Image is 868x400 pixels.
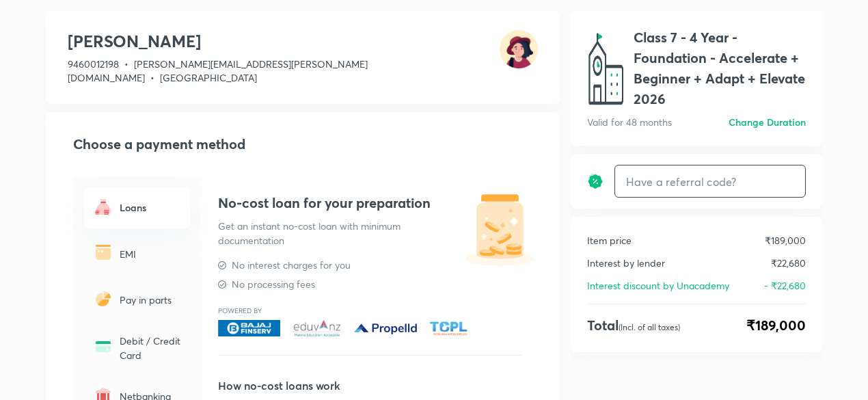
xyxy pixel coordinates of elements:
p: EMI [120,247,182,261]
p: Interest discount by Unacademy [587,278,729,293]
img: - [92,196,114,217]
h4: No-cost loan for your preparation [218,193,521,213]
img: Eduvanz [291,320,343,336]
p: No interest charges for you [232,258,351,272]
p: ₹189,000 [765,233,806,248]
h5: How no-cost loans work [218,377,521,394]
p: (Incl. of all taxes) [619,322,680,332]
img: - [92,336,114,358]
img: - [92,288,114,310]
p: Pay in parts [120,293,182,307]
img: avatar [587,27,625,109]
img: TCPL [429,320,468,336]
span: • [150,71,154,84]
img: Propelled [354,320,418,336]
span: 9460012198 [68,57,119,70]
p: Powered by [218,308,521,315]
img: - [92,241,114,263]
p: Valid for 48 months [587,115,672,129]
span: [GEOGRAPHIC_DATA] [160,71,257,84]
img: Bajaj Finserv [218,320,280,336]
h3: [PERSON_NAME] [68,30,500,52]
input: Have a referral code? [615,165,805,198]
p: - ₹22,680 [764,278,806,293]
p: Interest by lender [587,256,665,270]
img: jar [463,193,538,268]
p: Item price [587,233,632,248]
span: • [124,57,128,70]
p: Debit / Credit Card [120,334,182,362]
h6: Change Duration [729,115,806,129]
h1: Class 7 - 4 Year - Foundation - Accelerate + Beginner + Adapt + Elevate 2026 [634,27,806,109]
h6: Loans [120,200,182,215]
img: Avatar [500,30,538,68]
p: No processing fees [232,278,315,291]
span: ₹189,000 [746,315,806,336]
span: [PERSON_NAME][EMAIL_ADDRESS][PERSON_NAME][DOMAIN_NAME] [68,57,368,84]
p: Get an instant no-cost loan with minimum documentation [218,219,457,248]
h2: Choose a payment method [73,134,538,155]
h4: Total [587,315,680,336]
p: ₹22,680 [771,256,806,270]
img: discount [587,173,603,189]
